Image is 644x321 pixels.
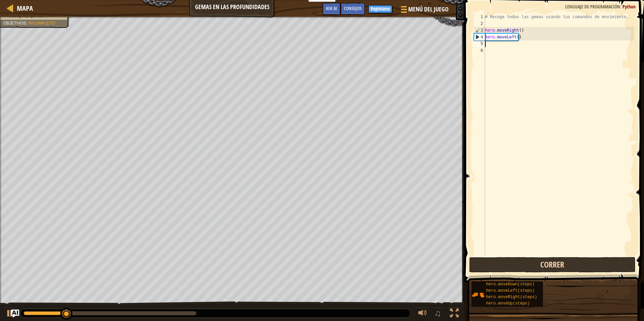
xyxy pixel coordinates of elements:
div: 1 [474,13,485,20]
span: Mapa [17,4,33,13]
button: ♫ [433,307,444,321]
button: Ajustar volúmen [416,307,429,321]
div: 4 [474,34,485,40]
span: Objetivos [3,21,26,26]
span: hero.moveDown(steps) [486,282,535,287]
span: Menú del Juego [408,5,449,14]
button: Ctrl + P: Play [3,307,17,321]
div: 6 [474,47,485,54]
div: 5 [474,40,485,47]
span: hero.moveRight(steps) [486,295,537,299]
span: : [26,21,28,26]
span: hero.moveLeft(steps) [486,288,535,293]
span: Lenguaje de programación [565,3,620,10]
div: 3 [474,27,485,34]
a: Mapa [13,4,33,13]
button: Correr [469,257,636,273]
span: hero.moveUp(steps) [486,301,530,306]
div: 2 [474,20,485,27]
button: Alterna pantalla completa. [448,307,461,321]
span: : [620,3,622,10]
span: Consejos [344,5,362,11]
button: Ask AI [11,310,19,318]
span: ♫ [434,308,441,318]
span: Python [622,3,636,10]
button: Menú del Juego [395,3,453,19]
button: Ask AI [322,3,341,15]
span: Ask AI [326,5,337,11]
span: Incompleto [28,21,55,26]
button: Registrarse [368,5,392,13]
img: portrait.png [472,288,484,301]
